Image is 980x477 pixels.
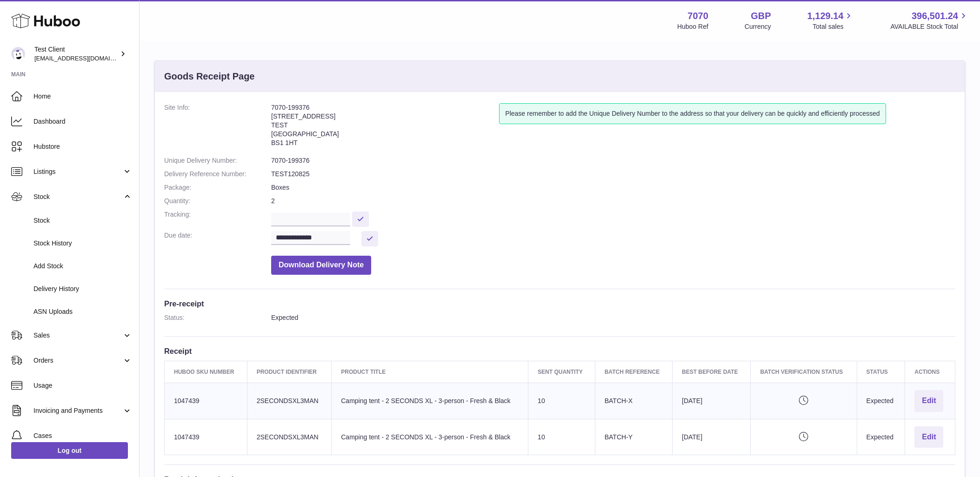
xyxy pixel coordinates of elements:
[33,431,132,440] span: Cases
[11,47,25,61] img: QATestClientTwo@hubboo.co.uk
[164,313,271,322] dt: Status:
[745,22,771,31] div: Currency
[165,383,247,419] td: 1047439
[499,103,886,124] div: Please remember to add the Unique Delivery Number to the address so that your delivery can be qui...
[890,22,969,31] span: AVAILABLE Stock Total
[33,167,122,176] span: Listings
[34,45,118,63] div: Test Client
[33,117,132,126] span: Dashboard
[164,298,955,309] h3: Pre-receipt
[905,361,955,383] th: Actions
[857,419,905,455] td: Expected
[687,10,708,22] strong: 7070
[595,361,672,383] th: Batch Reference
[857,361,905,383] th: Status
[914,390,943,412] button: Edit
[164,103,271,152] dt: Site Info:
[751,10,771,22] strong: GBP
[33,356,122,365] span: Orders
[33,406,122,415] span: Invoicing and Payments
[271,197,955,205] dd: 2
[332,383,528,419] td: Camping tent - 2 SECONDS XL - 3-person - Fresh & Black
[673,383,751,419] td: [DATE]
[33,331,122,340] span: Sales
[247,419,332,455] td: 2SECONDSXL3MAN
[271,156,955,165] dd: 7070-199376
[33,92,132,101] span: Home
[164,156,271,165] dt: Unique Delivery Number:
[528,383,595,419] td: 10
[33,307,132,316] span: ASN Uploads
[857,383,905,419] td: Expected
[165,361,247,383] th: Huboo SKU Number
[813,22,854,31] span: Total sales
[11,442,128,459] a: Log out
[332,419,528,455] td: Camping tent - 2 SECONDS XL - 3-person - Fresh & Black
[164,210,271,226] dt: Tracking:
[595,419,672,455] td: BATCH-Y
[528,361,595,383] th: Sent Quantity
[807,10,844,22] span: 1,129.14
[33,262,132,271] span: Add Stock
[33,239,132,248] span: Stock History
[332,361,528,383] th: Product title
[677,22,708,31] div: Huboo Ref
[33,285,132,293] span: Delivery History
[890,10,969,31] a: 396,501.24 AVAILABLE Stock Total
[914,426,943,448] button: Edit
[595,383,672,419] td: BATCH-X
[751,361,857,383] th: Batch Verification Status
[33,192,122,201] span: Stock
[912,10,958,22] span: 396,501.24
[33,381,132,390] span: Usage
[165,419,247,455] td: 1047439
[34,54,137,62] span: [EMAIL_ADDRESS][DOMAIN_NAME]
[164,170,271,179] dt: Delivery Reference Number:
[271,170,955,179] dd: TEST120825
[164,197,271,205] dt: Quantity:
[164,231,271,246] dt: Due date:
[271,313,955,322] dd: Expected
[164,70,255,83] h3: Goods Receipt Page
[247,361,332,383] th: Product Identifier
[807,10,854,31] a: 1,129.14 Total sales
[673,361,751,383] th: Best Before Date
[164,183,271,192] dt: Package:
[271,183,955,192] dd: Boxes
[247,383,332,419] td: 2SECONDSXL3MAN
[673,419,751,455] td: [DATE]
[271,103,499,152] address: 7070-199376 [STREET_ADDRESS] TEST [GEOGRAPHIC_DATA] BS1 1HT
[528,419,595,455] td: 10
[164,346,955,356] h3: Receipt
[33,216,132,225] span: Stock
[271,256,371,275] button: Download Delivery Note
[33,142,132,151] span: Hubstore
